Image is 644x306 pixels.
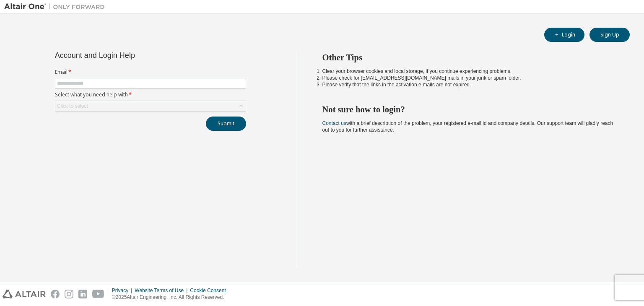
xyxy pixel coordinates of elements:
h2: Other Tips [322,52,615,63]
li: Please verify that the links in the activation e-mails are not expired. [322,81,615,88]
div: Website Terms of Use [135,287,190,294]
h2: Not sure how to login? [322,104,615,115]
a: Contact us [322,120,346,126]
button: Login [544,28,584,42]
li: Clear your browser cookies and local storage, if you continue experiencing problems. [322,68,615,75]
button: Sign Up [589,28,630,42]
label: Select what you need help with [55,91,246,98]
div: Account and Login Help [55,52,208,59]
div: Click to select [57,103,88,109]
img: facebook.svg [51,290,60,298]
label: Email [55,69,246,75]
img: youtube.svg [92,290,104,298]
button: Submit [206,117,246,131]
div: Click to select [55,101,246,111]
img: altair_logo.svg [3,290,46,298]
p: © 2025 Altair Engineering, Inc. All Rights Reserved. [112,294,231,301]
img: linkedin.svg [78,290,87,298]
li: Please check for [EMAIL_ADDRESS][DOMAIN_NAME] mails in your junk or spam folder. [322,75,615,81]
span: with a brief description of the problem, your registered e-mail id and company details. Our suppo... [322,120,613,133]
div: Privacy [112,287,135,294]
img: instagram.svg [65,290,73,298]
div: Cookie Consent [190,287,231,294]
img: Altair One [4,3,109,11]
